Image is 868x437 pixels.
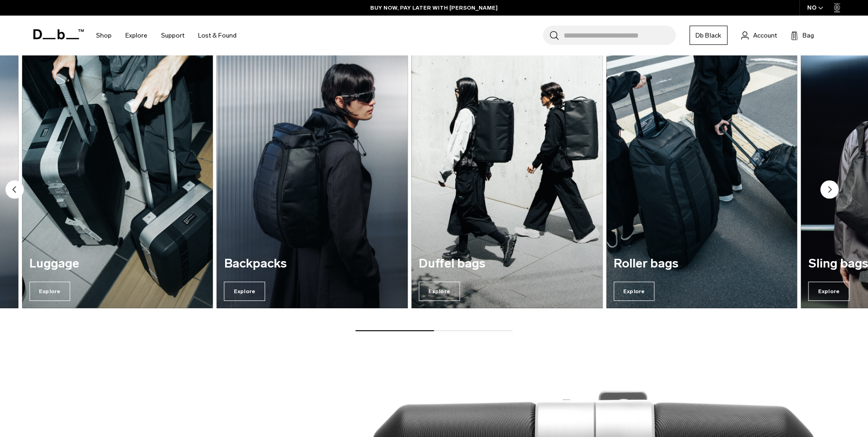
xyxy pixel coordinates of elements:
[809,282,850,301] span: Explore
[29,282,70,301] span: Explore
[89,16,243,55] nav: Main Navigation
[96,19,112,52] a: Shop
[803,31,814,40] span: Bag
[198,19,237,52] a: Lost & Found
[614,257,790,271] h3: Roller bags
[820,180,839,200] button: Next slide
[22,50,213,308] a: Luggage Explore
[125,19,147,52] a: Explore
[411,50,603,308] a: Duffel bags Explore
[606,50,798,308] div: 5 / 7
[217,50,408,308] div: 3 / 7
[606,50,798,308] a: Roller bags Explore
[217,50,408,308] a: Backpacks Explore
[161,19,184,52] a: Support
[741,30,777,41] a: Account
[22,50,213,308] div: 2 / 7
[370,4,498,12] a: BUY NOW, PAY LATER WITH [PERSON_NAME]
[5,180,24,200] button: Previous slide
[224,282,265,301] span: Explore
[224,257,401,271] h3: Backpacks
[614,282,655,301] span: Explore
[411,50,603,308] div: 4 / 7
[791,30,814,41] button: Bag
[690,26,728,45] a: Db Black
[29,257,206,271] h3: Luggage
[753,31,777,40] span: Account
[419,257,595,271] h3: Duffel bags
[419,282,460,301] span: Explore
